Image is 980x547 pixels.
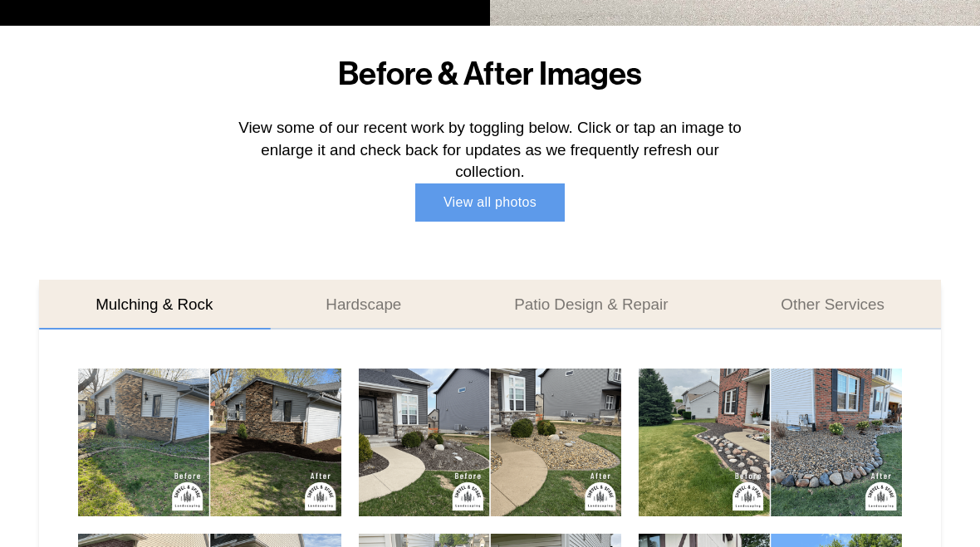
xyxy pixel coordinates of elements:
button: Other Services [724,280,940,330]
h2: Before & After Images [227,58,752,91]
a: View all photos [415,183,566,222]
img: Shovel & Spade BeforeAfter - 51.png [359,369,622,516]
button: Hardscape [269,280,458,330]
button: Patio Design & Repair [458,280,724,330]
p: View some of our recent work by toggling below. Click or tap an image to enlarge it and check bac... [227,117,752,183]
button: Mulching & Rock [39,280,269,330]
img: Shovel & Spade BeforeAfter - 48.png [639,369,902,516]
img: Shovel & Spade BeforeAfter - 58.png [78,369,341,516]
